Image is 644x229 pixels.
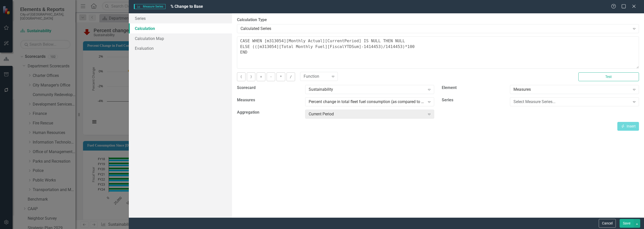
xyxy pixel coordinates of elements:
[247,72,255,81] button: )
[129,43,232,53] a: Evaluation
[578,72,639,81] button: Test
[267,72,275,81] button: -
[617,122,639,131] button: Insert
[309,87,425,93] div: Sustainability
[237,17,639,23] label: Calculation Type
[309,111,425,117] div: Current Period
[237,72,246,81] button: (
[129,13,232,23] a: Series
[171,4,203,9] span: % Change to Base
[309,99,425,105] div: Percent change in total fleet fuel consumption (as compared to same period prior year)
[599,219,616,228] button: Cancel
[134,4,166,9] span: Measure Series
[237,97,301,103] label: Measures
[237,85,301,91] label: Scorecard
[287,72,295,81] button: /
[129,33,232,43] a: Calculation Map
[237,110,301,115] label: Aggregation
[129,23,232,33] a: Calculation
[442,97,506,103] label: Series
[237,36,639,69] textarea: CASE WHEN [m313054][Monthly Actual][CurrentPeriod] IS NULL THEN NULL ELSE (([m313054][Total Month...
[240,26,630,31] div: Calculated Series
[620,219,634,228] button: Save
[513,99,630,105] div: Select Measure Series...
[257,72,265,81] button: +
[513,87,630,93] div: Measures
[442,85,506,91] label: Element
[304,74,329,79] div: Function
